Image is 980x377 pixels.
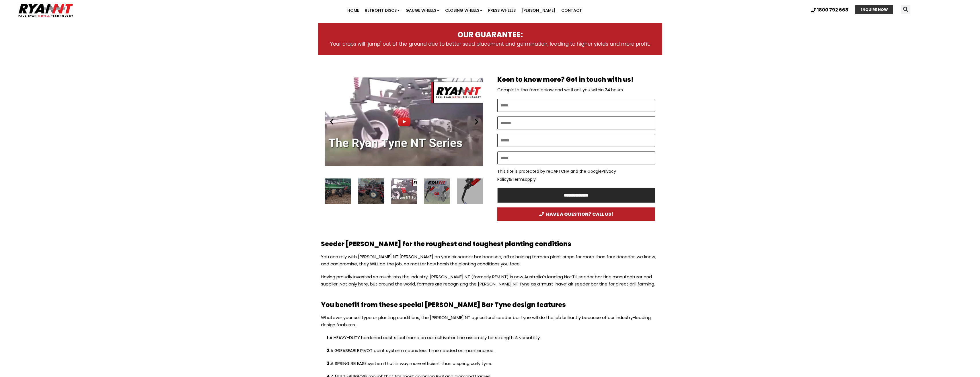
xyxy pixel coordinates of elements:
[539,212,613,217] span: HAVE A QUESTION? CALL US!
[325,72,483,171] div: 1 / 16
[330,40,651,48] p: Your crops will ‘jump' out of the ground due to better seed placement and germination, leading to...
[321,314,659,334] p: Whatever your soil type or planting conditions, the [PERSON_NAME] NT agricultural seeder bar tyne...
[362,5,403,16] a: Retrofit Discs
[403,5,442,16] a: Gauge Wheels
[497,167,655,183] p: This site is protected by reCAPTCHA and the Google & apply.
[328,118,335,125] div: Previous slide
[457,178,483,204] div: 3 / 16
[358,178,384,204] div: 16 / 16
[321,273,659,293] p: Having proudly invested so much into the industry, [PERSON_NAME] NT (formerly RFM NT) is now Aust...
[817,8,848,12] span: 1800 792 668
[321,253,659,273] p: You can rely with [PERSON_NAME] NT [PERSON_NAME] on your air seeder bar because, after helping fa...
[190,5,739,16] nav: Menu
[860,8,888,11] span: ENQUIRE NOW
[497,207,655,221] a: HAVE A QUESTION? CALL US!
[558,5,585,16] a: Contact
[321,347,659,360] p: A GREASEABLE PIVOT point system means less time needed on maintenance.
[442,5,485,16] a: Closing Wheels
[344,5,362,16] a: Home
[497,86,655,94] p: Complete the form below and we’ll call you within 24 hours.
[391,178,417,204] div: 1 / 16
[327,347,330,353] strong: 2.
[325,72,483,171] div: Slides
[497,77,655,83] h2: Keen to know more? Get in touch with us!
[811,8,848,12] a: 1800 792 668
[321,334,659,347] p: A HEAVY-DUTY hardened cast steel frame on our cultivator tine assembly for strength & versatility.
[424,178,450,204] div: 2 / 16
[330,30,651,40] h3: OUR GUARANTEE:
[325,178,483,204] div: Slides Slides
[901,5,910,14] div: Search
[321,302,659,308] h2: You benefit from these special [PERSON_NAME] Bar Tyne design features
[485,5,519,16] a: Press Wheels
[17,1,75,19] img: Ryan NT logo
[325,178,351,204] div: 15 / 16
[855,5,893,14] a: ENQUIRE NOW
[473,118,480,125] div: Next slide
[327,360,331,366] strong: 3.
[391,178,417,204] div: Ryan-Tyne-Thumb
[519,5,558,16] a: [PERSON_NAME]
[325,72,483,171] a: Ryan-Tyne-Thumb
[327,335,330,341] strong: 1.
[321,241,659,247] h2: Seeder [PERSON_NAME] for the roughest and toughest planting conditions
[321,360,659,373] p: A SPRING RELEASE system that is way more efficient than a spring curly tyne.
[512,176,525,182] a: Terms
